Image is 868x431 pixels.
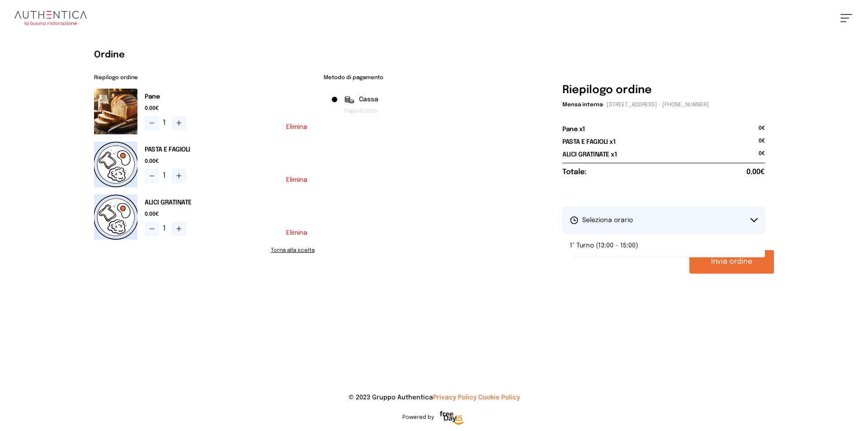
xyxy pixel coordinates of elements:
[570,241,638,250] span: 1° Turno (13:00 - 15:00)
[14,393,854,402] p: © 2023 Gruppo Authentica
[562,207,765,234] button: Seleziona orario
[478,394,520,401] a: Cookie Policy
[433,394,476,401] a: Privacy Policy
[402,414,434,421] span: Powered by
[570,216,633,225] span: Seleziona orario
[438,409,466,427] img: logo-freeday.3e08031.png
[689,250,774,274] button: Invia ordine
